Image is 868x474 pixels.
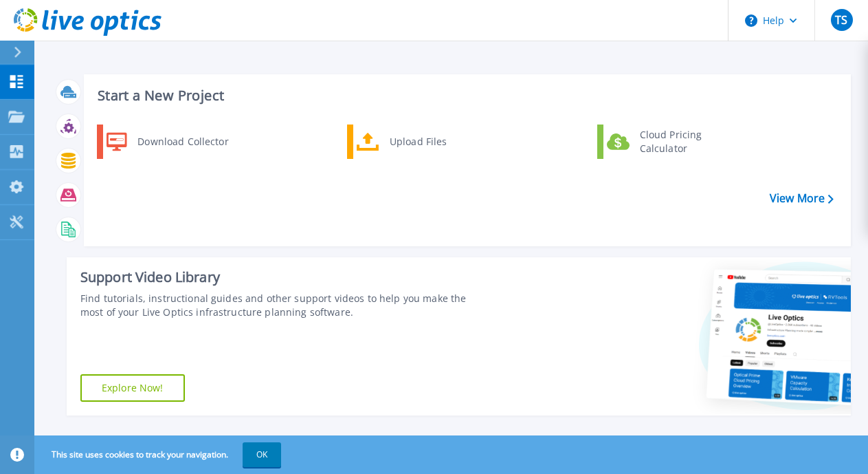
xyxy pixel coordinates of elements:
span: This site uses cookies to track your navigation. [38,442,281,467]
h3: Start a New Project [98,88,833,103]
a: Upload Files [347,125,488,159]
div: Find tutorials, instructional guides and other support videos to help you make the most of your L... [80,292,488,319]
div: Upload Files [383,128,485,155]
span: TS [835,14,847,25]
div: Cloud Pricing Calculator [633,128,735,155]
a: Cloud Pricing Calculator [597,125,738,159]
div: Download Collector [131,128,234,155]
button: OK [243,442,281,467]
a: View More [770,192,834,205]
div: Support Video Library [80,268,488,286]
a: Explore Now! [80,374,185,402]
a: Download Collector [97,125,238,159]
